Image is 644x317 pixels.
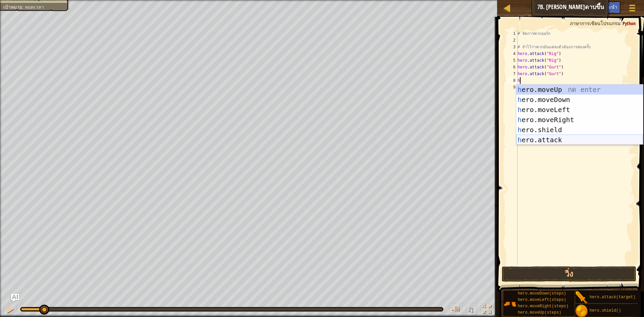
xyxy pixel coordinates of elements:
div: 4 [506,50,518,57]
span: หมดเวลา [25,4,44,10]
span: เป้าหมาย [3,4,22,10]
div: 7 [506,70,518,77]
button: Ask AI [11,294,19,302]
div: 3 [506,44,518,50]
span: : [22,4,25,10]
div: 1 [506,30,518,37]
div: 5 [506,57,518,64]
div: 8 [506,77,518,84]
span: : [620,20,623,27]
button: ปรับระดับเสียง [449,303,463,317]
span: hero.shield() [590,308,621,313]
div: 9 [506,84,518,91]
span: ภาษาการเขียนโปรแกรม [570,20,620,27]
img: portrait.png [503,298,516,310]
button: วิ่ง [502,266,636,282]
span: Ask AI [578,4,590,10]
span: คำแนะนำ [596,4,617,10]
span: hero.attack(target) [590,295,636,300]
img: portrait.png [575,291,588,304]
span: ♫ [467,304,474,314]
span: hero.moveLeft(steps) [518,298,566,302]
button: ♫ [466,303,477,317]
span: hero.moveRight(steps) [518,304,569,309]
button: Ctrl + P: Pause [3,303,17,317]
div: 2 [506,37,518,44]
button: สลับเป็นเต็มจอ [480,303,494,317]
span: hero.moveUp(steps) [518,310,561,315]
button: Ask AI [575,1,593,14]
span: Python [623,20,636,27]
span: hero.moveDown(steps) [518,291,566,296]
div: 6 [506,64,518,70]
button: แสดงเมนูเกมส์ [624,1,641,17]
